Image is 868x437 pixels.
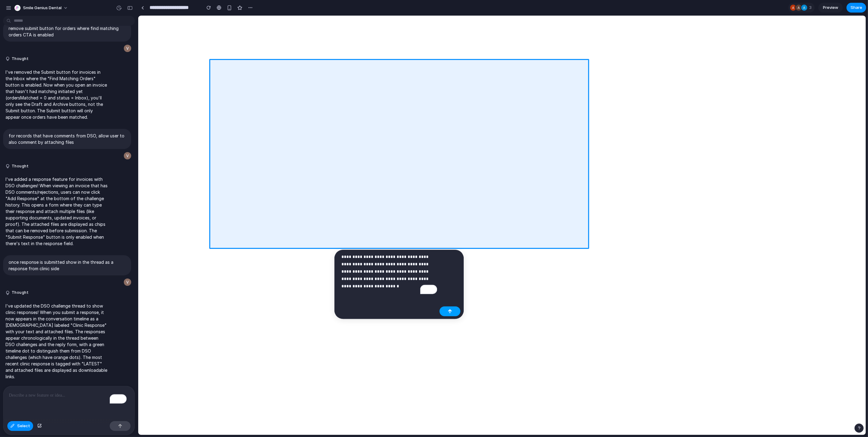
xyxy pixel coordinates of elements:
span: Smile Genius Dental [23,5,62,11]
button: Share [847,3,866,13]
span: Select [17,423,30,429]
button: Smile Genius Dental [12,3,71,13]
div: To enrich screen reader interactions, please activate Accessibility in Grammarly extension settings [341,253,437,294]
p: I've removed the Submit button for invoices in the Inbox where the "Find Matching Orders" button ... [6,69,108,120]
p: I've updated the DSO challenge thread to show clinic responses! When you submit a response, it no... [6,303,108,380]
p: for records that have comments from DSO, allow user to also comment by attaching files [9,133,126,145]
p: once response is submitted show in the thread as a response from clinic side [9,259,126,272]
div: To enrich screen reader interactions, please activate Accessibility in Grammarly extension settings [3,386,135,419]
span: 3 [809,5,813,11]
div: 3 [788,3,815,13]
p: I've added a response feature for invoices with DSO challenges! When viewing an invoice that has ... [6,176,108,247]
span: Preview [823,5,838,11]
a: Preview [818,3,843,13]
span: Share [851,5,862,11]
p: remove submit button for orders where find matching orders CTA is enabled [9,25,126,38]
button: Select [7,421,33,431]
